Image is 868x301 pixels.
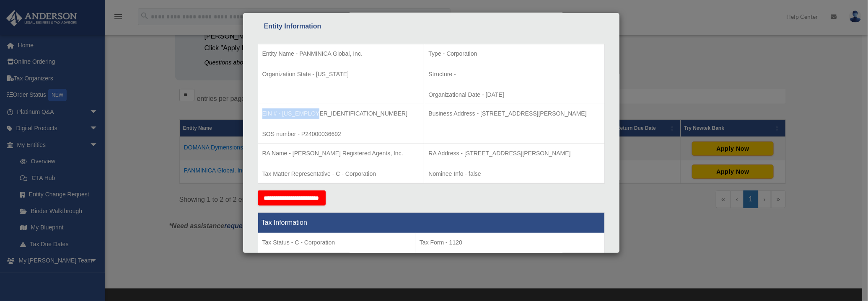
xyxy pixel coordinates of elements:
td: Tax Period Type - Fiscal [258,233,415,295]
p: EIN # - [US_EMPLOYER_IDENTIFICATION_NUMBER] [262,108,420,119]
p: Tax Matter Representative - C - Corporation [262,169,420,179]
p: SOS number - P24000036692 [262,129,420,139]
th: Tax Information [258,213,604,233]
p: Organizational Date - [DATE] [428,90,600,100]
p: Business Address - [STREET_ADDRESS][PERSON_NAME] [428,108,600,119]
p: Organization State - [US_STATE] [262,69,420,80]
p: Structure - [428,69,600,80]
p: RA Address - [STREET_ADDRESS][PERSON_NAME] [428,148,600,159]
p: Tax Form - 1120 [420,237,600,248]
p: RA Name - [PERSON_NAME] Registered Agents, Inc. [262,148,420,159]
p: Nominee Info - false [428,169,600,179]
p: Type - Corporation [428,49,600,59]
p: Tax Status - C - Corporation [262,237,411,248]
p: Entity Name - PANMINICA Global, Inc. [262,49,420,59]
div: Entity Information [264,21,599,32]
